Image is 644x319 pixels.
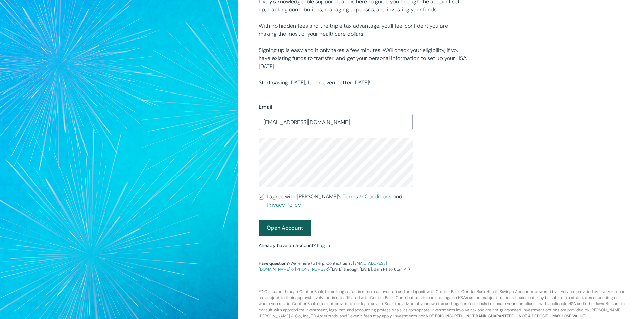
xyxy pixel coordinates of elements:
[343,193,391,200] a: Terms & Conditions
[317,242,330,248] a: Log in
[259,22,467,38] p: With no hidden fees and the triple tax advantage, you'll feel confident you are making the most o...
[259,242,330,248] small: Already have an account?
[259,260,413,272] p: We're here to help! Contact us at or ([DATE] through [DATE], 6am PT to 6pm PT).
[426,313,586,319] b: NOT FDIC INSURED - NOT BANK GUARANTEED - NOT A DEPOSIT - MAY LOSE VALUE.
[259,46,467,71] p: Signing up is easy and it only takes a few minutes. We'll check your eligibility, if you have exi...
[259,261,290,266] strong: Have questions?
[267,193,413,209] span: I agree with [PERSON_NAME]’s and
[259,103,272,111] label: Email
[267,201,301,208] a: Privacy Policy
[255,272,628,319] p: FDIC insured through Centier Bank, for so long as funds remain uninvested and on deposit with Cen...
[259,220,311,236] button: Open Account
[259,79,467,87] p: Start saving [DATE], for an even better [DATE]!
[295,267,329,272] a: [PHONE_NUMBER]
